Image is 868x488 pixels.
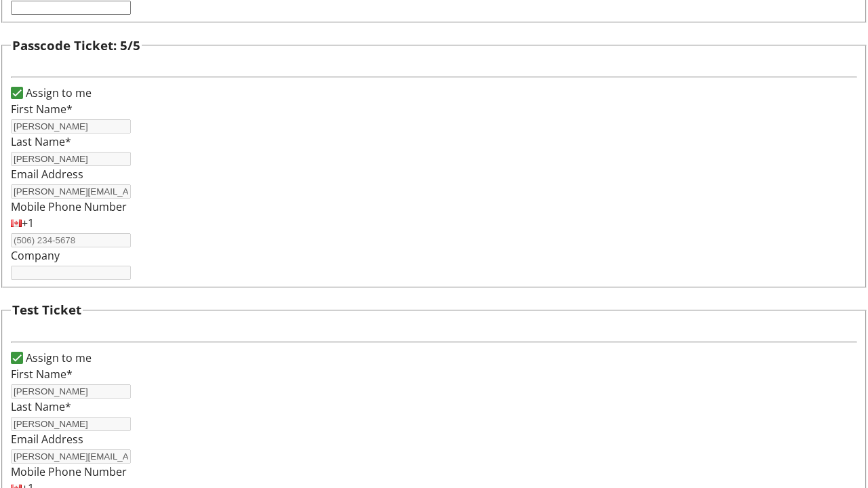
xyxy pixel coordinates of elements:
[11,233,131,247] input: (506) 234-5678
[12,36,140,55] h3: Passcode Ticket: 5/5
[11,464,127,479] label: Mobile Phone Number
[12,300,81,319] h3: Test Ticket
[11,199,127,214] label: Mobile Phone Number
[23,350,92,366] label: Assign to me
[11,167,83,182] label: Email Address
[23,85,92,101] label: Assign to me
[11,102,73,117] label: First Name*
[11,248,60,263] label: Company
[11,134,71,149] label: Last Name*
[11,367,73,382] label: First Name*
[11,432,83,447] label: Email Address
[11,399,71,414] label: Last Name*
